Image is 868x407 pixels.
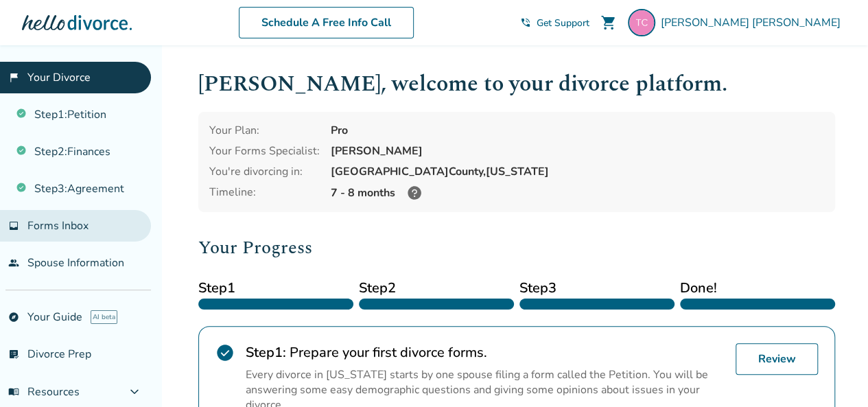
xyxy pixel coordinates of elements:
[209,164,320,179] div: You're divorcing in:
[520,17,531,28] span: phone_in_talk
[8,72,19,83] span: flag_2
[8,312,19,323] span: explore
[600,14,617,31] span: shopping_cart
[8,384,80,399] span: Resources
[680,278,835,299] span: Done!
[8,386,19,397] span: menu_book
[661,15,846,30] span: [PERSON_NAME] [PERSON_NAME]
[209,185,320,201] div: Timeline:
[8,257,19,268] span: people
[519,278,675,299] span: Step 3
[537,16,589,30] span: Get Support
[27,218,89,233] span: Forms Inbox
[331,123,824,138] div: Pro
[736,343,818,375] a: Review
[209,123,320,138] div: Your Plan:
[799,341,868,407] iframe: Chat Widget
[628,9,655,36] img: toddjconger@gmail.com
[198,278,353,299] span: Step 1
[198,67,835,101] h1: [PERSON_NAME] , welcome to your divorce platform.
[209,143,320,159] div: Your Forms Specialist:
[8,349,19,360] span: list_alt_check
[239,7,414,38] a: Schedule A Free Info Call
[359,278,514,299] span: Step 2
[331,143,824,159] div: [PERSON_NAME]
[91,310,117,324] span: AI beta
[8,220,19,231] span: inbox
[520,16,589,30] a: phone_in_talkGet Support
[246,343,725,362] h2: Prepare your first divorce forms.
[331,164,824,179] div: [GEOGRAPHIC_DATA] County, [US_STATE]
[215,343,235,362] span: check_circle
[246,343,286,362] strong: Step 1 :
[198,234,835,261] h2: Your Progress
[331,185,824,201] div: 7 - 8 months
[126,384,143,400] span: expand_more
